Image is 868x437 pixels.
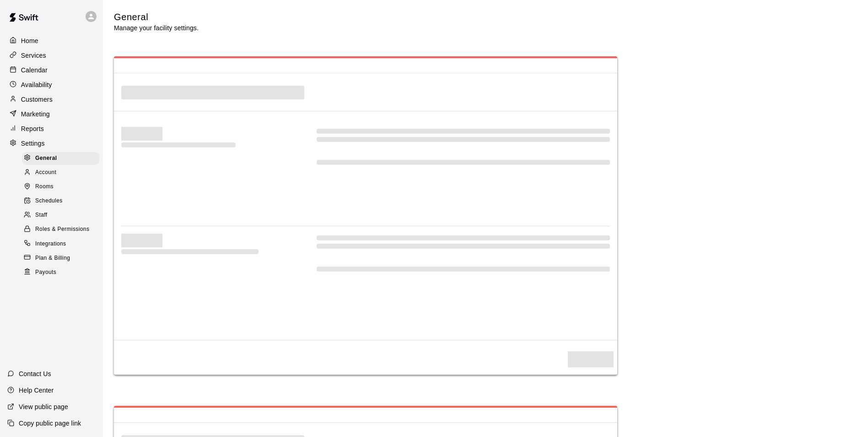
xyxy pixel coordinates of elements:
div: Schedules [22,195,99,208]
a: Roles & Permissions [22,223,103,237]
a: Rooms [22,180,103,194]
span: General [35,154,57,163]
p: Availability [21,80,52,89]
p: Services [21,51,46,60]
div: Plan & Billing [22,252,99,265]
div: Rooms [22,180,99,193]
div: Payouts [22,266,99,279]
a: Payouts [22,265,103,279]
p: Customers [21,95,53,104]
p: Settings [21,139,45,148]
a: Account [22,165,103,180]
span: Payouts [35,268,56,277]
h5: General [114,11,199,23]
a: Calendar [7,63,96,77]
div: General [22,152,99,165]
a: Schedules [22,194,103,208]
a: Availability [7,78,96,92]
a: Customers [7,93,96,106]
p: Home [21,36,38,45]
div: Account [22,166,99,179]
div: Integrations [22,238,99,251]
a: Integrations [22,237,103,251]
span: Account [35,168,56,177]
p: Manage your facility settings. [114,23,199,33]
a: Staff [22,208,103,223]
p: Marketing [21,109,50,119]
a: Settings [7,137,96,150]
p: Copy public page link [19,419,81,428]
p: Help Center [19,386,54,395]
span: Roles & Permissions [35,225,89,234]
a: Marketing [7,107,96,121]
p: Contact Us [19,369,51,378]
a: Services [7,49,96,62]
span: Plan & Billing [35,254,70,263]
p: Reports [21,124,44,133]
a: Reports [7,122,96,136]
p: Calendar [21,66,48,75]
span: Staff [35,211,47,220]
span: Schedules [35,197,63,206]
a: Plan & Billing [22,251,103,265]
div: Roles & Permissions [22,223,99,236]
div: Staff [22,209,99,222]
span: Rooms [35,182,54,191]
a: Home [7,34,96,48]
span: Integrations [35,240,66,249]
p: View public page [19,402,68,411]
a: General [22,151,103,165]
